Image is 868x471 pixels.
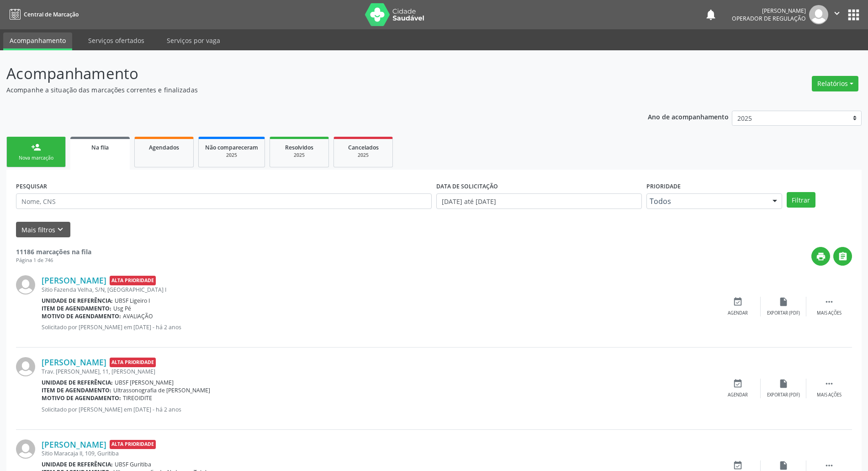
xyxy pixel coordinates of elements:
[205,144,258,151] span: Não compareceram
[13,155,59,161] div: Nova marcação
[6,7,79,22] a: Central de Marcação
[817,310,842,316] div: Mais ações
[276,152,322,159] div: 2025
[16,193,432,209] input: Nome, CNS
[778,379,789,389] i: insert_drive_file
[816,252,826,262] i: print
[42,312,121,320] b: Motivo de agendamento:
[6,62,605,85] p: Acompanhamento
[16,257,91,264] div: Página 1 de 746
[149,144,179,151] span: Agendados
[6,85,605,95] p: Acompanhe a situação das marcações correntes e finalizadas
[3,32,72,50] a: Acompanhamento
[787,192,815,208] button: Filtrar
[113,305,131,312] span: Usg Pé
[123,394,152,402] span: TIREOIDITE
[42,323,715,331] p: Solicitado por [PERSON_NAME] em [DATE] - há 2 anos
[42,386,111,394] b: Item de agendamento:
[778,297,789,307] i: insert_drive_file
[811,247,830,266] button: print
[110,358,156,367] span: Alta Prioridade
[16,275,35,294] img: img
[648,111,729,122] p: Ano de acompanhamento
[42,368,715,375] div: Trav. [PERSON_NAME], 11, [PERSON_NAME]
[16,357,35,376] img: img
[205,152,258,159] div: 2025
[42,394,121,402] b: Motivo de agendamento:
[42,297,113,305] b: Unidade de referência:
[55,225,65,235] i: keyboard_arrow_down
[846,7,862,23] button: apps
[824,379,834,389] i: 
[340,152,386,159] div: 2025
[110,276,156,285] span: Alta Prioridade
[16,179,47,193] label: PESQUISAR
[42,275,106,285] a: [PERSON_NAME]
[115,379,174,386] span: UBSF [PERSON_NAME]
[824,297,834,307] i: 
[42,460,113,468] b: Unidade de referência:
[160,32,227,48] a: Serviços por vaga
[42,305,111,312] b: Item de agendamento:
[809,5,828,24] img: img
[817,392,842,398] div: Mais ações
[82,32,151,48] a: Serviços ofertados
[31,142,41,152] div: person_add
[728,392,748,398] div: Agendar
[778,460,789,471] i: insert_drive_file
[824,460,834,471] i: 
[42,439,106,450] a: [PERSON_NAME]
[42,406,715,413] p: Solicitado por [PERSON_NAME] em [DATE] - há 2 anos
[91,144,109,151] span: Na fila
[42,357,106,367] a: [PERSON_NAME]
[650,197,763,206] span: Todos
[42,379,113,386] b: Unidade de referência:
[115,297,150,305] span: UBSF Ligeiro I
[24,11,79,18] span: Central de Marcação
[285,144,313,151] span: Resolvidos
[728,310,748,316] div: Agendar
[16,439,35,459] img: img
[733,297,743,307] i: event_available
[110,440,156,450] span: Alta Prioridade
[16,222,70,238] button: Mais filtroskeyboard_arrow_down
[42,450,715,457] div: Sitio Maracaja II, 109, Guritiba
[646,179,681,193] label: Prioridade
[812,76,858,91] button: Relatórios
[436,179,498,193] label: DATA DE SOLICITAÇÃO
[436,193,642,209] input: Selecione um intervalo
[767,310,800,316] div: Exportar (PDF)
[833,247,852,266] button: 
[733,379,743,389] i: event_available
[832,8,842,18] i: 
[732,15,806,22] span: Operador de regulação
[838,252,848,262] i: 
[348,144,379,151] span: Cancelados
[767,392,800,398] div: Exportar (PDF)
[16,247,91,256] strong: 11186 marcações na fila
[732,7,806,15] div: [PERSON_NAME]
[828,5,846,24] button: 
[123,312,153,320] span: AVALIAÇÃO
[42,286,715,294] div: Sitio Fazenda Velha, S/N, [GEOGRAPHIC_DATA] I
[733,460,743,471] i: event_available
[115,460,151,468] span: UBSF Guritiba
[704,8,717,21] button: notifications
[113,386,210,394] span: Ultrassonografia de [PERSON_NAME]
